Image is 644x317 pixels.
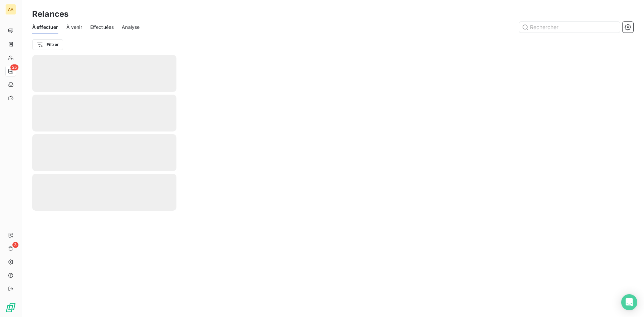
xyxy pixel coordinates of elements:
input: Rechercher [519,22,620,33]
div: Open Intercom Messenger [621,294,637,310]
span: Analyse [122,24,140,31]
span: 25 [10,64,18,70]
span: À effectuer [32,24,58,31]
span: Effectuées [90,24,114,31]
img: Logo LeanPay [5,302,16,313]
span: À venir [66,24,82,31]
div: AA [5,4,16,15]
span: 3 [12,242,18,248]
button: Filtrer [32,39,63,50]
h3: Relances [32,8,68,20]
